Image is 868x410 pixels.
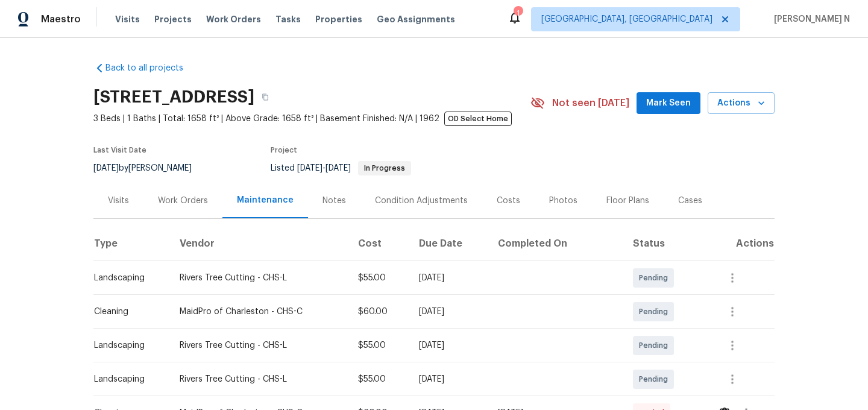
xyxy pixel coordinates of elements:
span: Actions [717,96,765,111]
span: Pending [639,373,673,385]
span: Mark Seen [646,96,691,111]
span: Not seen [DATE] [552,97,629,109]
span: [DATE] [93,164,119,172]
div: Landscaping [94,373,160,385]
div: [DATE] [419,373,478,385]
div: $60.00 [358,306,400,318]
div: Cases [678,195,702,207]
span: Listed [271,164,411,172]
span: Maestro [41,13,81,25]
button: Mark Seen [637,92,700,115]
h2: [STREET_ADDRESS] [93,91,254,103]
span: - [297,164,351,172]
span: Pending [639,306,673,318]
th: Cost [348,227,410,261]
th: Type [93,227,170,261]
span: [DATE] [325,164,351,172]
div: MaidPro of Charleston - CHS-C [180,306,339,318]
span: Projects [154,13,192,25]
div: [DATE] [419,272,478,284]
span: [GEOGRAPHIC_DATA], [GEOGRAPHIC_DATA] [541,13,712,25]
div: $55.00 [358,373,400,385]
th: Due Date [409,227,488,261]
span: Properties [315,13,362,25]
div: Visits [108,195,129,207]
th: Completed On [488,227,623,261]
span: [DATE] [297,164,322,172]
span: Pending [639,272,673,284]
div: Rivers Tree Cutting - CHS-L [180,339,339,352]
div: Condition Adjustments [375,195,468,207]
div: Notes [322,195,346,207]
div: Landscaping [94,339,160,352]
div: Rivers Tree Cutting - CHS-L [180,373,339,385]
div: Costs [497,195,520,207]
span: Work Orders [206,13,261,25]
div: Floor Plans [606,195,649,207]
span: Pending [639,339,673,352]
div: Rivers Tree Cutting - CHS-L [180,272,339,284]
div: 1 [514,7,522,19]
span: Project [271,147,297,154]
div: Photos [549,195,577,207]
span: Geo Assignments [377,13,455,25]
div: [DATE] [419,306,478,318]
span: [PERSON_NAME] N [769,13,850,25]
div: Work Orders [158,195,208,207]
span: Tasks [275,15,301,24]
span: 3 Beds | 1 Baths | Total: 1658 ft² | Above Grade: 1658 ft² | Basement Finished: N/A | 1962 [93,113,530,125]
th: Vendor [170,227,348,261]
div: Cleaning [94,306,160,318]
th: Status [623,227,708,261]
div: by [PERSON_NAME] [93,161,206,175]
button: Actions [708,92,775,115]
span: OD Select Home [444,112,512,126]
div: Maintenance [237,194,294,206]
button: Copy Address [254,86,276,108]
div: $55.00 [358,272,400,284]
div: [DATE] [419,339,478,352]
th: Actions [708,227,775,261]
span: In Progress [359,165,410,172]
div: $55.00 [358,339,400,352]
div: Landscaping [94,272,160,284]
a: Back to all projects [93,62,209,74]
span: Visits [115,13,140,25]
span: Last Visit Date [93,147,146,154]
